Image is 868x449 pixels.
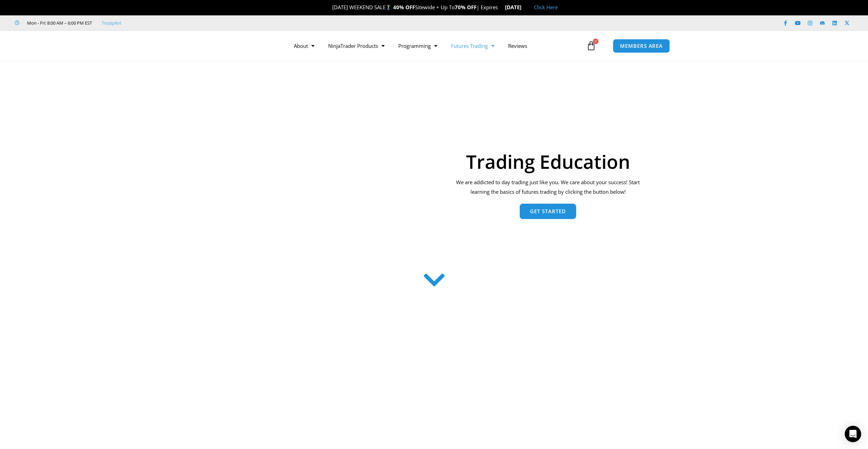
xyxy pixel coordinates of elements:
a: Click Here [534,4,558,11]
img: 🎉 [327,5,332,10]
img: AdobeStock 293954085 1 Converted | Affordable Indicators – NinjaTrader [224,97,438,259]
a: Futures Trading [444,38,501,54]
span: Mon - Fri: 8:00 AM – 6:00 PM EST [25,19,92,27]
span: [DATE] WEEKEND SALE Sitewide + Up To | Expires [325,4,505,11]
p: We are addicted to day trading just like you. We care about your success! Start learning the basi... [452,178,644,197]
span: 0 [593,39,598,44]
nav: Menu [287,38,585,54]
a: 0 [576,36,606,56]
img: 🏌️‍♂️ [386,5,391,10]
a: About [287,38,321,54]
h1: Trading Education [452,152,644,171]
span: MEMBERS AREA [620,43,663,49]
strong: 40% OFF [393,4,415,11]
span: Get Started [530,209,566,214]
img: ⌛ [498,5,503,10]
a: Trustpilot [102,19,121,27]
img: 🏭 [522,5,527,10]
a: Get Started [520,204,576,219]
div: Open Intercom Messenger [845,426,861,442]
a: Programming [391,38,444,54]
strong: 70% OFF [455,4,477,11]
strong: [DATE] [505,4,527,11]
a: Reviews [501,38,534,54]
a: MEMBERS AREA [613,39,670,53]
img: LogoAI | Affordable Indicators – NinjaTrader [189,33,262,58]
a: NinjaTrader Products [321,38,391,54]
